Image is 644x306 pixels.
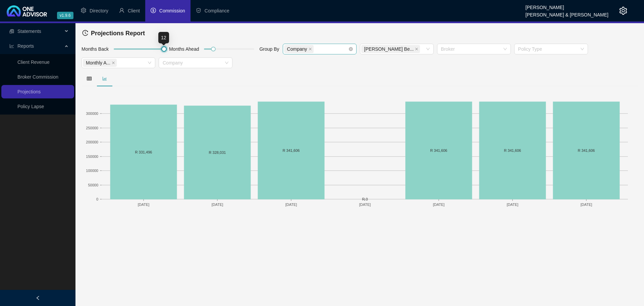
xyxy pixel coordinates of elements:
[17,43,34,49] span: Reports
[86,155,98,159] text: 150000
[119,8,124,13] span: user
[619,7,627,15] span: setting
[90,8,108,13] span: Directory
[158,32,169,43] div: 12
[17,59,50,65] a: Client Revenue
[309,47,312,51] span: close
[17,89,41,94] a: Projections
[17,74,58,80] a: Broker Commission
[7,5,47,16] img: 2df55531c6924b55f21c4cf5d4484680-logo-light.svg
[9,29,14,34] span: reconciliation
[86,140,98,144] text: 200000
[212,203,223,207] text: [DATE]
[57,12,73,19] span: v1.9.6
[159,8,185,13] span: Commission
[151,8,156,13] span: dollar
[507,203,519,207] text: [DATE]
[258,45,281,55] div: Group By
[86,112,98,116] text: 300000
[9,44,14,48] span: line-chart
[205,8,229,13] span: Compliance
[196,8,201,13] span: safety
[17,29,41,34] span: Statements
[128,8,140,13] span: Client
[86,59,110,67] span: Monthly A...
[167,45,201,55] div: Months Ahead
[86,169,98,173] text: 100000
[364,45,414,53] span: [PERSON_NAME] Be...
[17,104,44,109] a: Policy Lapse
[526,9,608,16] div: [PERSON_NAME] & [PERSON_NAME]
[86,126,98,130] text: 250000
[112,61,115,64] span: close
[285,203,297,207] text: [DATE]
[433,203,445,207] text: [DATE]
[81,8,86,13] span: setting
[581,203,592,207] text: [DATE]
[87,76,92,81] span: table
[88,183,98,187] text: 50000
[91,30,145,37] span: Projections Report
[36,296,40,300] span: left
[349,47,353,51] span: close-circle
[96,197,98,201] text: 0
[415,47,418,51] span: close
[102,76,107,81] span: bar-chart
[83,59,117,67] span: Monthly Annuity
[359,203,371,207] text: [DATE]
[284,45,314,53] span: Company
[361,45,420,53] span: Shelly Beach
[526,2,608,9] div: [PERSON_NAME]
[287,45,307,53] span: Company
[82,30,88,36] span: history
[138,203,150,207] text: [DATE]
[80,45,110,55] div: Months Back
